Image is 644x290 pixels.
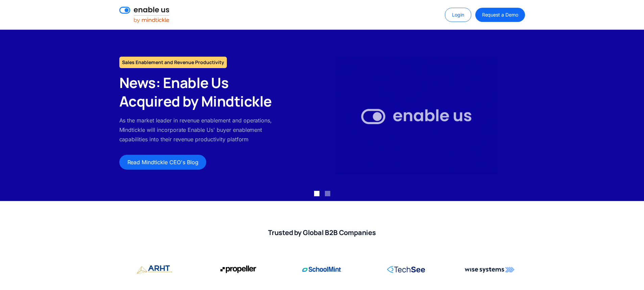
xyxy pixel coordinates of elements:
[475,8,525,22] a: Request a Demo
[220,263,256,276] img: Propeller Aero corporate logo
[119,74,281,110] h2: News: Enable Us Acquired by Mindtickle
[335,57,497,174] img: Enable Us by Mindtickle
[387,263,425,276] img: RingCentral corporate logo
[137,263,172,277] img: Propeller Aero corporate logo
[119,228,525,237] h2: Trusted by Global B2B Companies
[119,155,207,170] a: Read Mindtickle CEO's Blog
[314,191,319,196] div: Show slide 1 of 2
[445,8,471,22] a: Login
[119,57,227,68] h1: Sales Enablement and Revenue Productivity
[119,116,281,144] p: As the market leader in revenue enablement and operations, Mindtickle will incorporate Enable Us'...
[617,30,644,201] div: next slide
[302,263,342,276] img: SchoolMint corporate logo
[325,191,330,196] div: Show slide 2 of 2
[465,263,515,276] img: Wise Systems corporate logo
